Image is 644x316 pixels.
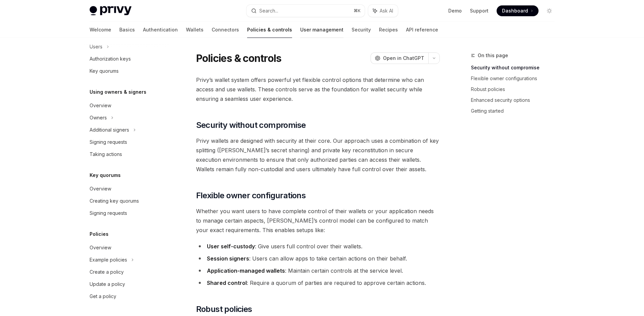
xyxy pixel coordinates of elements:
button: Ask AI [368,5,398,17]
div: Owners [90,114,107,122]
a: Wallets [186,22,204,38]
a: Dashboard [497,5,539,16]
a: Enhanced security options [471,95,560,106]
span: Security without compromise [196,120,306,131]
div: Authorization keys [90,55,131,63]
span: Flexible owner configurations [196,190,306,201]
span: Whether you want users to have complete control of their wallets or your application needs to man... [196,206,440,235]
div: Signing requests [90,138,127,146]
li: : Users can allow apps to take certain actions on their behalf. [196,254,440,263]
strong: Session signers [207,255,249,262]
div: Example policies [90,256,127,264]
div: Create a policy [90,268,124,276]
a: Connectors [212,22,239,38]
a: Authorization keys [84,53,171,65]
div: Creating key quorums [90,197,139,205]
a: Flexible owner configurations [471,73,560,84]
a: User management [300,22,343,38]
a: Overview [84,242,171,254]
span: Dashboard [502,7,528,14]
strong: Shared control [207,279,247,286]
a: Signing requests [84,136,171,148]
div: Overview [90,101,111,110]
a: Key quorums [84,65,171,77]
a: Overview [84,183,171,195]
a: Basics [119,22,135,38]
div: Signing requests [90,209,127,217]
a: Taking actions [84,148,171,160]
h1: Policies & controls [196,52,282,64]
a: Support [470,7,488,14]
a: Get a policy [84,290,171,302]
a: Creating key quorums [84,195,171,207]
div: Overview [90,185,111,193]
span: Open in ChatGPT [383,55,424,62]
a: Create a policy [84,266,171,278]
button: Toggle dark mode [544,5,555,16]
div: Search... [259,7,278,15]
a: Policies & controls [247,22,292,38]
span: Privy wallets are designed with security at their core. Our approach uses a combination of key sp... [196,136,440,174]
strong: User self-custody [207,243,255,250]
a: Signing requests [84,207,171,219]
span: Robust policies [196,304,252,315]
div: Taking actions [90,150,122,158]
div: Update a policy [90,280,125,288]
h5: Policies [90,230,109,238]
h5: Using owners & signers [90,88,146,96]
img: light logo [90,6,132,16]
a: API reference [406,22,438,38]
div: Key quorums [90,67,119,75]
button: Search...⌘K [246,5,365,17]
div: Get a policy [90,292,116,300]
a: Overview [84,99,171,112]
div: Overview [90,244,111,252]
li: : Maintain certain controls at the service level. [196,266,440,275]
a: Getting started [471,106,560,116]
span: ⌘ K [354,8,361,14]
a: Robust policies [471,84,560,95]
button: Open in ChatGPT [371,52,428,64]
a: Demo [448,7,462,14]
li: : Give users full control over their wallets. [196,242,440,251]
a: Security without compromise [471,62,560,73]
h5: Key quorums [90,171,121,179]
a: Recipes [379,22,398,38]
span: Ask AI [380,7,393,14]
a: Security [352,22,371,38]
a: Authentication [143,22,178,38]
a: Update a policy [84,278,171,290]
li: : Require a quorum of parties are required to approve certain actions. [196,278,440,288]
div: Additional signers [90,126,129,134]
span: On this page [478,51,508,60]
span: Privy’s wallet system offers powerful yet flexible control options that determine who can access ... [196,75,440,104]
a: Welcome [90,22,111,38]
strong: Application-managed wallets [207,267,285,274]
